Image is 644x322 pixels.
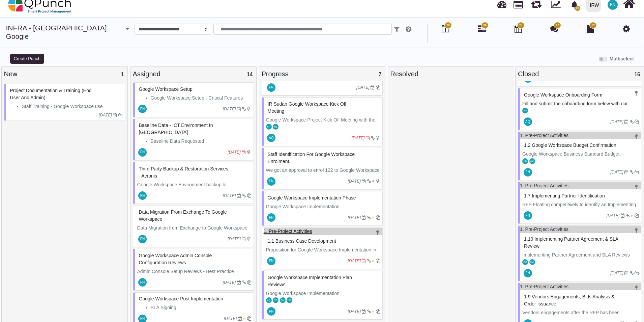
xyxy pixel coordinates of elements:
[372,179,375,183] i: High
[635,214,639,218] i: Clone
[242,280,246,285] i: Dependant Task
[268,195,356,200] span: #80123
[406,26,411,33] i: e.g: punch or !ticket or &Category or #label or @username or $priority or *iteration or ^addition...
[224,316,237,321] i: [DATE]
[269,310,273,313] span: FN
[287,297,292,303] span: Japheth Karumwa
[556,23,559,28] span: 16
[247,194,251,198] i: Clone
[591,23,595,28] span: 12
[522,101,631,120] span: Fill and submit the onboarding form below with our organization details for the Implementing Part...
[268,275,352,287] span: #80115
[635,286,638,290] i: Milestone
[362,179,366,183] i: Due Date
[635,170,639,174] i: Clone
[288,299,291,302] span: JK
[520,183,568,188] a: 1. Pre-Project Activities
[525,170,530,174] span: FN
[133,69,254,79] div: Assigned
[266,203,380,210] p: Google Workspace Implementation
[269,216,273,219] span: FN
[626,214,630,218] i: Dependant Task
[267,177,275,186] span: Francis Ndichu
[446,23,450,28] span: 38
[524,269,532,277] span: Francis Ndichu
[266,297,272,303] span: Aamar Qayum
[140,151,145,154] span: FN
[242,194,246,198] i: Dependant Task
[575,6,580,11] span: 29
[138,191,147,200] span: Francis Ndichu
[362,216,366,220] i: Due Date
[519,23,523,28] span: 24
[376,310,380,314] i: Clone
[529,259,535,265] span: Mohammed Zabhier
[524,142,616,148] span: #80758
[99,113,112,117] i: [DATE]
[274,299,277,302] span: SS
[348,309,361,314] i: [DATE]
[138,278,147,287] span: Francis Ndichu
[266,116,380,131] p: Google Workspace Project Kick Off Meeting with the Vendor:
[140,107,145,111] span: FN
[228,150,241,155] i: [DATE]
[137,181,251,195] p: Google Workspace Environment backup & Restoration Services with Acronis Solution.
[10,54,44,64] button: Create Punch
[237,280,241,285] i: Due Date
[529,158,535,164] span: Aamar Qayum
[223,280,236,285] i: [DATE]
[524,160,527,162] span: NS
[268,101,347,114] span: #81674
[280,297,286,303] span: Qasim Munir
[520,226,568,232] a: 1. Pre-Project Activities
[267,126,270,128] span: FN
[371,136,375,140] i: Dependant Task
[6,24,107,40] a: INFRA - [GEOGRAPHIC_DATA] Google
[151,95,251,109] li: Google Workspace Setup - Critical Features - PawaIT
[372,259,375,263] i: Medium
[530,261,534,263] span: MZ
[530,160,534,162] span: AQ
[137,224,251,232] p: Data Migration from Exchange to Google Workspace
[525,271,530,275] span: FN
[366,136,370,140] i: Due Date
[121,72,124,77] span: 1
[267,257,275,265] span: Francis Ndichu
[634,72,640,77] span: 16
[635,120,639,124] i: Clone
[237,194,241,198] i: Due Date
[376,259,380,263] i: Clone
[524,92,602,98] span: #81673
[352,136,365,140] i: [DATE]
[376,136,380,140] i: Clone
[478,25,486,33] i: Gantt
[522,158,528,164] span: Nadeem Sheikh
[631,214,634,218] i: High
[522,251,639,266] p: Implementing Partner Agreement and SLA Reviews from Information Security, Data Protection & Legal
[274,126,277,128] span: MZ
[269,180,273,183] span: FN
[372,216,375,220] i: Medium
[238,317,242,321] i: Due Date
[138,148,147,157] span: Francis Ndichu
[247,280,251,285] i: Clone
[621,214,625,218] i: Due Date
[624,120,628,124] i: Due Date
[247,72,253,77] span: 14
[522,151,639,158] p: Google Workspace Business Standard Budget: -
[607,213,620,218] i: [DATE]
[140,194,145,197] span: FN
[610,170,623,175] i: [DATE]
[267,134,275,142] span: Aamar Qayum
[267,307,275,316] span: Francis Ndichu
[242,150,246,154] i: Due Date
[524,168,532,177] span: Francis Ndichu
[522,108,528,113] span: Francis Ndichu
[524,236,618,249] span: #80754
[624,170,628,174] i: Due Date
[520,133,568,138] a: 1. Pre-Project Activities
[269,136,273,140] span: AQ
[237,107,241,111] i: Due Date
[247,150,251,154] i: Clone
[610,56,634,61] b: Multiselect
